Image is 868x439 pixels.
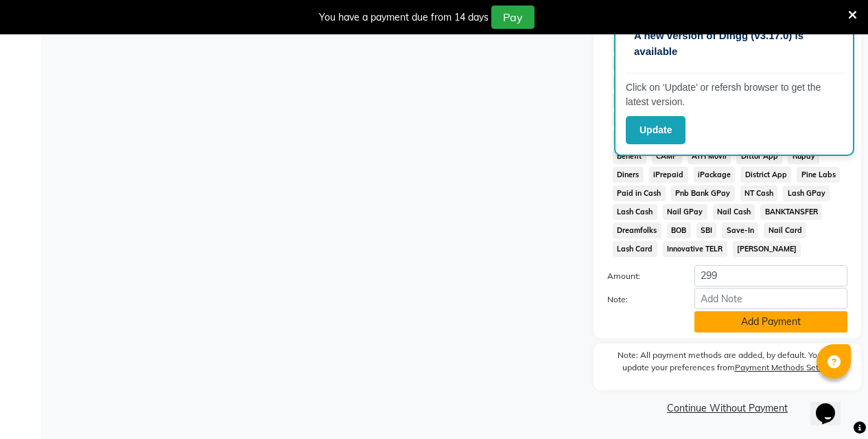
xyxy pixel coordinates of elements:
[696,223,717,238] span: SBI
[783,185,830,201] span: Lash GPay
[764,223,806,238] span: Nail Card
[319,10,489,25] div: You have a payment due from 14 days
[736,148,782,164] span: Dittor App
[596,401,858,416] a: Continue Without Payment
[760,204,822,220] span: BANKTANSFER
[626,80,843,109] p: Click on ‘Update’ or refersh browser to get the latest version.
[613,37,642,53] span: AmEx
[722,223,758,238] span: Save-In
[607,349,847,379] label: Note: All payment methods are added, by default. You can update your preferences from
[597,270,684,282] label: Amount:
[694,288,847,309] input: Add Note
[713,204,755,220] span: Nail Cash
[626,116,685,144] button: Update
[663,204,707,220] span: Nail GPay
[613,241,657,257] span: Lash Card
[649,167,688,183] span: iPrepaid
[613,56,686,71] span: Room Charge USD
[740,167,791,183] span: District App
[740,185,778,201] span: NT Cash
[613,223,661,238] span: Dreamfolks
[613,167,644,183] span: Diners
[694,265,847,286] input: Amount
[613,111,655,127] span: Instamojo
[788,148,819,164] span: Rupay
[597,293,684,306] label: Note:
[810,384,854,425] iframe: chat widget
[663,241,727,257] span: Innovative TELR
[652,148,682,164] span: CAMP
[733,241,801,257] span: [PERSON_NAME]
[735,361,833,374] label: Payment Methods Setting
[613,74,685,90] span: Room Charge GBP
[797,167,840,183] span: Pine Labs
[694,167,736,183] span: iPackage
[613,204,657,220] span: Lash Cash
[667,223,691,238] span: BOB
[613,130,647,146] span: Paypal
[613,185,666,201] span: Paid in Cash
[694,311,847,333] button: Add Payment
[688,148,731,164] span: ATH Movil
[613,93,659,109] span: Card: IDFC
[613,148,646,164] span: Benefit
[671,185,735,201] span: Pnb Bank GPay
[491,5,535,29] button: Pay
[634,28,834,59] p: A new version of Dingg (v3.17.0) is available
